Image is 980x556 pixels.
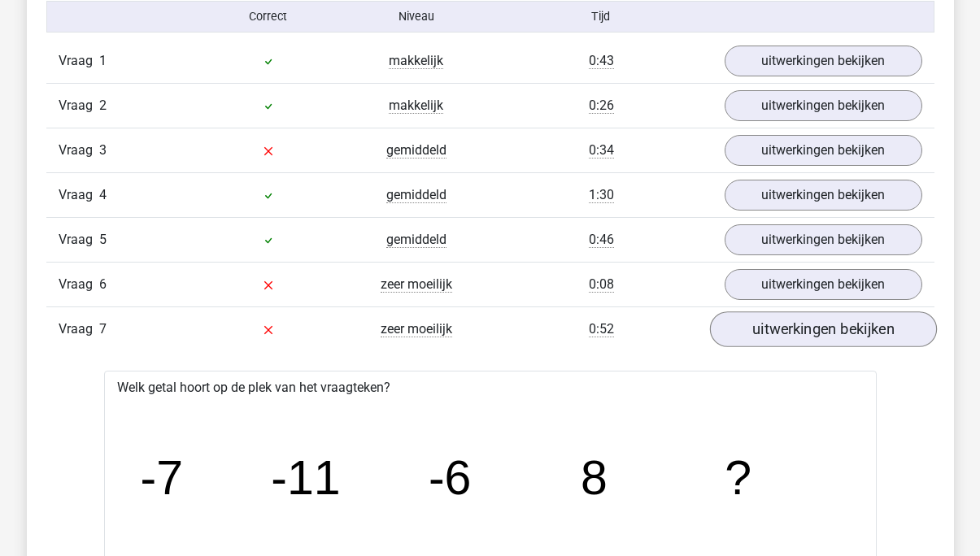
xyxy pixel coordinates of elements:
[59,185,99,205] span: Vraag
[580,451,607,505] tspan: 8
[381,321,452,337] span: zeer moeilijk
[589,53,614,69] span: 0:43
[389,53,443,69] span: makkelijk
[709,311,936,347] a: uitwerkingen bekijken
[725,180,922,211] a: uitwerkingen bekijken
[428,451,471,505] tspan: -6
[725,90,922,121] a: uitwerkingen bekijken
[59,319,99,339] span: Vraag
[589,187,614,203] span: 1:30
[725,224,922,255] a: uitwerkingen bekijken
[725,135,922,166] a: uitwerkingen bekijken
[386,232,446,248] span: gemiddeld
[59,230,99,250] span: Vraag
[99,321,107,337] span: 7
[59,275,99,294] span: Vraag
[589,98,614,114] span: 0:26
[381,276,452,293] span: zeer moeilijk
[589,276,614,293] span: 0:08
[342,8,490,25] div: Niveau
[589,142,614,159] span: 0:34
[194,8,342,25] div: Correct
[59,141,99,160] span: Vraag
[589,321,614,337] span: 0:52
[725,269,922,300] a: uitwerkingen bekijken
[725,46,922,76] a: uitwerkingen bekijken
[99,53,107,68] span: 1
[99,187,107,202] span: 4
[140,451,183,505] tspan: -7
[386,187,446,203] span: gemiddeld
[99,142,107,158] span: 3
[99,232,107,247] span: 5
[490,8,712,25] div: Tijd
[386,142,446,159] span: gemiddeld
[271,451,340,505] tspan: -11
[99,98,107,113] span: 2
[389,98,443,114] span: makkelijk
[589,232,614,248] span: 0:46
[725,451,751,505] tspan: ?
[99,276,107,292] span: 6
[59,51,99,71] span: Vraag
[59,96,99,115] span: Vraag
